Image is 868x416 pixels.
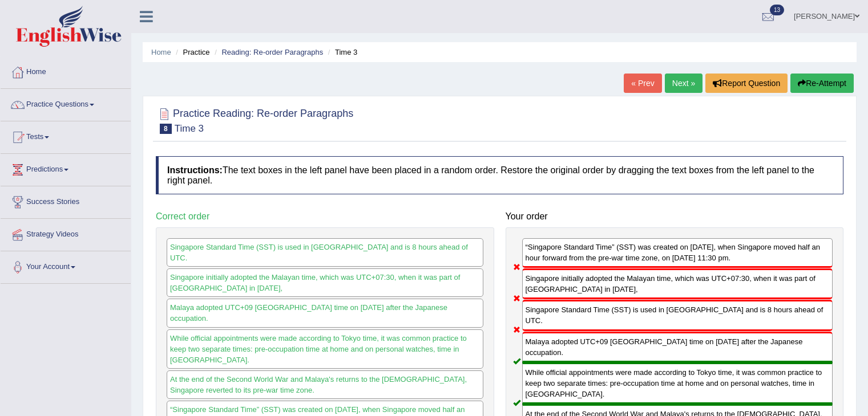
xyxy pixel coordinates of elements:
[522,300,833,331] div: Singapore Standard Time (SST) is used in [GEOGRAPHIC_DATA] and is 8 hours ahead of UTC.
[522,362,833,404] div: While official appointments were made according to Tokyo time, it was common practice to keep two...
[167,329,483,369] div: While official appointments were made according to Tokyo time, it was common practice to keep two...
[167,299,483,327] div: Malaya adopted UTC+09 [GEOGRAPHIC_DATA] time on [DATE] after the Japanese occupation.
[221,48,323,56] a: Reading: Re-order Paragraphs
[790,74,854,93] button: Re-Attempt
[665,74,703,93] a: Next »
[167,238,483,267] div: Singapore Standard Time (SST) is used in [GEOGRAPHIC_DATA] and is 8 hours ahead of UTC.
[1,186,131,215] a: Success Stories
[325,47,357,58] li: Time 3
[167,370,483,399] div: At the end of the Second World War and Malaya's returns to the [DEMOGRAPHIC_DATA], Singapore reve...
[173,47,209,58] li: Practice
[156,211,494,222] h4: Correct order
[167,165,223,175] b: Instructions:
[1,89,131,117] a: Practice Questions
[1,219,131,247] a: Strategy Videos
[522,332,833,362] div: Malaya adopted UTC+09 [GEOGRAPHIC_DATA] time on [DATE] after the Japanese occupation.
[167,268,483,297] div: Singapore initially adopted the Malayan time, which was UTC+07:30, when it was part of [GEOGRAPHI...
[705,74,788,93] button: Report Question
[151,48,171,56] a: Home
[506,211,844,222] h4: Your order
[522,238,833,268] div: “Singapore Standard Time” (SST) was created on [DATE], when Singapore moved half an hour forward ...
[160,124,172,134] span: 8
[522,268,833,299] div: Singapore initially adopted the Malayan time, which was UTC+07:30, when it was part of [GEOGRAPHI...
[1,154,131,182] a: Predictions
[175,123,204,134] small: Time 3
[770,5,784,15] span: 13
[1,56,131,85] a: Home
[156,156,843,194] h4: The text boxes in the left panel have been placed in a random order. Restore the original order b...
[624,74,661,93] a: « Prev
[1,121,131,150] a: Tests
[1,251,131,280] a: Your Account
[156,105,353,134] h2: Practice Reading: Re-order Paragraphs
